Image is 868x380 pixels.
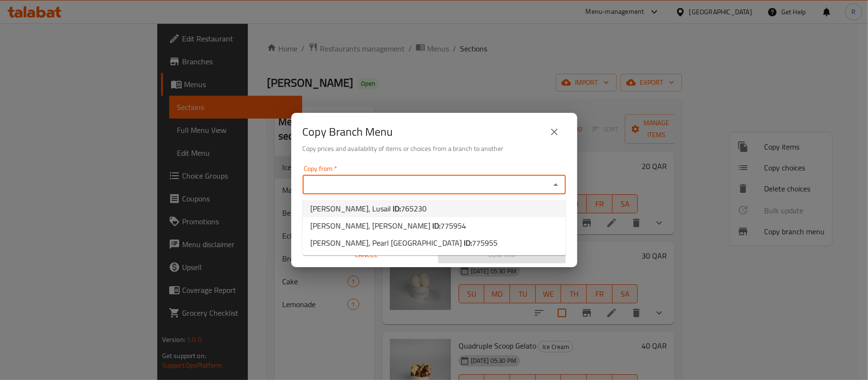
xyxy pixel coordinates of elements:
b: ID: [393,201,401,216]
button: close [543,120,566,143]
span: 775955 [472,236,498,250]
button: Close [549,178,562,191]
span: [PERSON_NAME], [PERSON_NAME] [310,220,466,231]
span: Cancel [306,249,427,261]
span: 775954 [440,219,466,233]
b: ID: [432,219,440,233]
b: ID: [464,236,472,250]
span: [PERSON_NAME], Pearl [GEOGRAPHIC_DATA] [310,237,498,249]
h2: Copy Branch Menu [303,124,393,140]
span: [PERSON_NAME], Lusail [310,203,427,214]
h6: Copy prices and availability of items or choices from a branch to another [303,143,566,154]
span: 765230 [401,201,427,216]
